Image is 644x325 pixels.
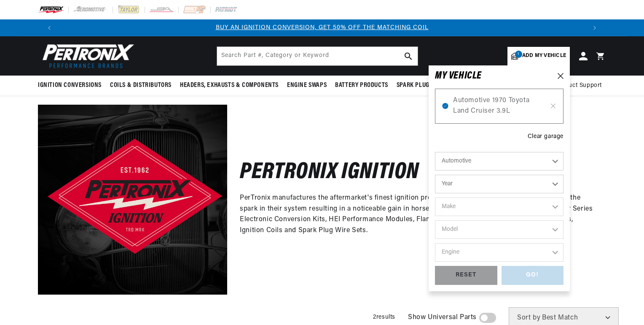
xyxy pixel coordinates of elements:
img: Pertronix [38,41,135,70]
summary: Battery Products [331,76,392,95]
span: Battery Products [335,81,388,90]
span: Spark Plug Wires [397,81,448,90]
span: Add my vehicle [522,52,566,60]
button: Translation missing: en.sections.announcements.previous_announcement [41,19,58,36]
span: Headers, Exhausts & Components [180,81,279,90]
span: Show Universal Parts [408,312,477,323]
a: 1Add my vehicle [507,47,570,65]
select: Ride Type [435,152,563,171]
span: Coils & Distributors [110,81,172,90]
div: 1 of 3 [58,23,586,32]
span: Product Support [555,81,602,90]
div: Clear garage [528,132,563,141]
summary: Product Support [555,76,606,96]
div: Announcement [58,23,586,32]
select: Model [435,220,563,239]
summary: Spark Plug Wires [392,76,452,95]
img: Pertronix Ignition [38,105,227,294]
select: Year [435,175,563,193]
summary: Engine Swaps [283,76,331,95]
span: 1 [515,51,522,58]
summary: Ignition Conversions [38,76,106,95]
summary: Headers, Exhausts & Components [176,76,283,95]
span: Engine Swaps [287,81,327,90]
select: Engine [435,243,563,262]
h6: MY VEHICLE [435,72,482,80]
p: PerTronix manufactures the aftermarket's finest ignition products for enthusiasts who want to upg... [240,193,593,236]
span: Sort by [517,314,540,321]
span: Ignition Conversions [38,81,102,90]
div: RESET [435,266,497,285]
span: Automotive 1970 Toyota Land Cruiser 3.9L [453,95,545,117]
summary: Coils & Distributors [106,76,176,95]
input: Search Part #, Category or Keyword [217,47,418,65]
button: Translation missing: en.sections.announcements.next_announcement [586,19,603,36]
slideshow-component: Translation missing: en.sections.announcements.announcement_bar [17,19,627,36]
a: BUY AN IGNITION CONVERSION, GET 50% OFF THE MATCHING COIL [216,24,429,31]
button: search button [399,47,418,65]
select: Make [435,198,563,216]
span: 2 results [373,314,395,320]
h2: Pertronix Ignition [240,163,419,183]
